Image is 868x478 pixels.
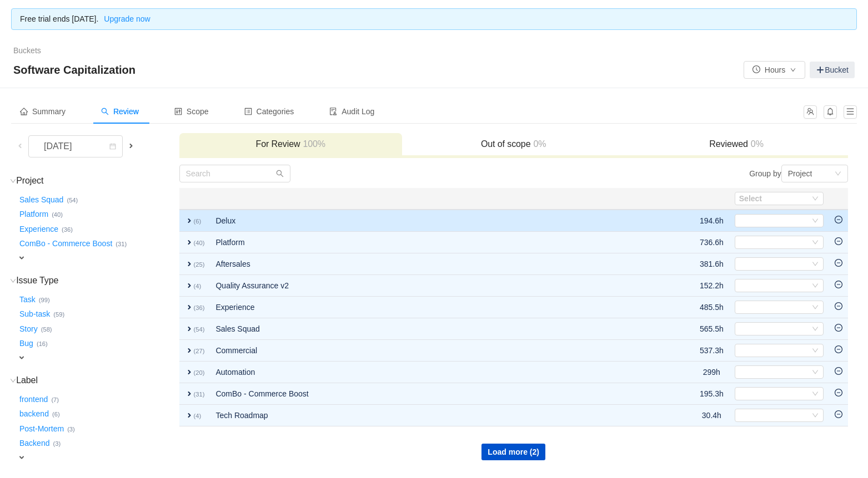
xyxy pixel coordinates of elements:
[17,453,26,462] span: expand
[694,232,729,253] td: 736.6h
[185,139,397,150] h3: For Review
[210,318,647,340] td: Sales Squad
[844,105,857,119] button: icon: menu
[17,405,52,423] button: backend
[408,139,619,150] h3: Out of scope
[694,383,729,405] td: 195.3h
[694,275,729,297] td: 152.2h
[210,210,647,232] td: Delux
[17,420,67,438] button: Post-Mortem
[185,411,194,420] span: expand
[835,410,842,418] i: icon: minus-circle
[13,61,142,79] span: Software Capitalization
[17,253,26,262] span: expand
[812,195,819,203] i: icon: down
[10,378,16,384] i: icon: down
[694,297,729,318] td: 485.5h
[194,391,205,398] small: (31)
[812,282,819,290] i: icon: down
[812,412,819,420] i: icon: down
[17,335,37,353] button: Bug
[694,253,729,275] td: 381.6h
[35,136,83,157] div: [DATE]
[210,405,647,426] td: Tech Roadmap
[835,216,842,223] i: icon: minus-circle
[185,303,194,312] span: expand
[174,107,209,116] span: Scope
[210,362,647,383] td: Automation
[244,108,252,115] i: icon: profile
[13,46,41,55] a: Buckets
[185,281,194,290] span: expand
[194,304,205,311] small: (36)
[835,237,842,245] i: icon: minus-circle
[17,175,178,186] h3: Project
[276,170,284,177] i: icon: search
[739,193,805,204] div: Select
[37,340,48,347] small: (16)
[116,241,127,247] small: (31)
[835,170,841,178] i: icon: down
[17,220,62,238] button: Experience
[210,383,647,405] td: ComBo - Commerce Boost
[210,340,647,362] td: Commercial
[329,107,374,116] span: Audit Log
[694,210,729,232] td: 194.6h
[810,62,855,78] a: Bucket
[210,253,647,275] td: Aftersales
[62,226,73,233] small: (36)
[210,232,647,253] td: Platform
[185,238,194,247] span: expand
[194,369,205,376] small: (20)
[185,216,194,225] span: expand
[41,326,52,333] small: (58)
[481,444,545,460] button: Load more (2)
[835,302,842,310] i: icon: minus-circle
[694,318,729,340] td: 565.5h
[210,275,647,297] td: Quality Assurance v2
[812,304,819,312] i: icon: down
[194,240,205,246] small: (40)
[244,107,294,116] span: Categories
[10,178,16,184] i: icon: down
[185,346,194,355] span: expand
[20,14,150,23] span: Free trial ends [DATE].
[17,291,39,308] button: Task
[98,14,150,23] a: Upgrade now
[185,368,194,377] span: expand
[812,326,819,333] i: icon: down
[835,345,842,353] i: icon: minus-circle
[694,405,729,426] td: 30.4h
[53,440,61,447] small: (3)
[812,347,819,355] i: icon: down
[109,143,116,151] i: icon: calendar
[67,426,75,433] small: (3)
[17,375,178,386] h3: Label
[194,261,205,268] small: (25)
[694,362,729,383] td: 299h
[514,165,848,182] div: Group by
[812,369,819,377] i: icon: down
[53,311,64,318] small: (59)
[17,306,53,323] button: Sub-task
[51,396,59,403] small: (7)
[210,297,647,318] td: Experience
[52,211,63,218] small: (40)
[101,108,109,115] i: icon: search
[52,411,60,418] small: (6)
[17,275,178,286] h3: Issue Type
[20,107,66,116] span: Summary
[17,353,26,362] span: expand
[788,165,812,182] div: Project
[812,217,819,225] i: icon: down
[17,390,51,408] button: frontend
[804,105,817,119] button: icon: team
[812,239,819,247] i: icon: down
[812,390,819,398] i: icon: down
[835,367,842,375] i: icon: minus-circle
[10,278,16,284] i: icon: down
[17,320,41,338] button: Story
[179,165,290,182] input: Search
[39,297,50,303] small: (99)
[694,340,729,362] td: 537.3h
